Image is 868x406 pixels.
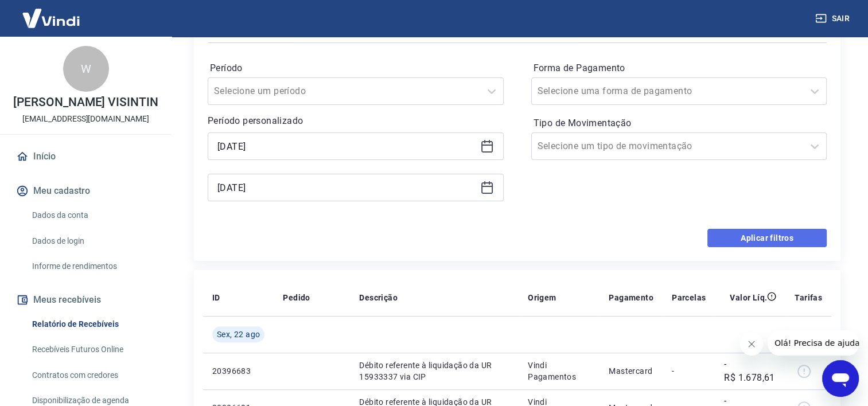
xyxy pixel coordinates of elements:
a: Relatório de Recebíveis [28,313,158,336]
p: -R$ 1.678,61 [724,357,776,385]
a: Recebíveis Futuros Online [28,338,158,361]
p: Descrição [359,292,398,303]
p: Pagamento [609,292,653,303]
p: - [672,365,706,377]
p: Tarifas [795,292,822,303]
a: Contratos com credores [28,364,158,387]
button: Meu cadastro [14,178,158,204]
p: Origem [528,292,556,303]
iframe: Fechar mensagem [740,333,763,356]
img: Vindi [14,1,88,36]
div: W [63,46,109,92]
label: Forma de Pagamento [534,61,825,75]
a: Início [14,144,158,169]
button: Meus recebíveis [14,287,158,313]
a: Informe de rendimentos [28,255,158,278]
iframe: Mensagem da empresa [768,330,859,356]
p: 20396683 [212,365,264,377]
label: Tipo de Movimentação [534,116,825,130]
a: Dados da conta [28,204,158,227]
input: Data final [217,179,476,196]
p: Parcelas [672,292,706,303]
p: Vindi Pagamentos [528,360,590,382]
p: ID [212,292,220,303]
p: [PERSON_NAME] VISINTIN [13,96,158,108]
p: Mastercard [609,365,653,377]
button: Sair [813,8,854,29]
input: Data inicial [217,138,476,155]
label: Período [210,61,501,75]
p: [EMAIL_ADDRESS][DOMAIN_NAME] [22,113,149,125]
p: Período personalizado [208,114,504,128]
span: Olá! Precisa de ajuda? [7,8,96,17]
a: Dados de login [28,229,158,253]
span: Sex, 22 ago [217,329,260,340]
iframe: Botão para abrir a janela de mensagens [822,360,859,397]
p: Débito referente à liquidação da UR 15933337 via CIP [359,360,509,382]
p: Valor Líq. [730,292,767,303]
p: Pedido [283,292,310,303]
button: Aplicar filtros [707,229,827,247]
